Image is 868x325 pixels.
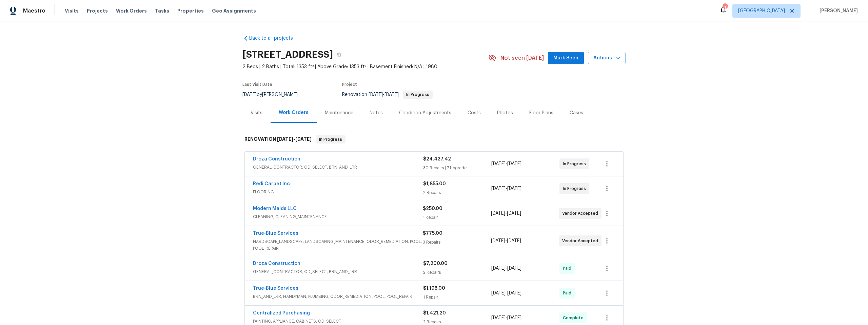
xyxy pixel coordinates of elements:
[65,7,79,14] span: Visits
[253,181,290,186] a: Redi Carpet Inc
[251,110,262,116] div: Visits
[253,157,300,161] a: Droza Construction
[242,35,308,42] a: Back to all projects
[423,286,445,291] span: $1,198.00
[491,185,521,192] span: -
[253,164,423,171] span: GENERAL_CONTRACTOR, OD_SELECT, BRN_AND_LRR
[491,211,505,216] span: [DATE]
[491,316,506,320] span: [DATE]
[423,231,442,236] span: $775.00
[333,49,345,61] button: Copy Address
[423,261,448,266] span: $7,200.00
[242,92,257,97] span: [DATE]
[253,318,423,325] span: PAINTING, APPLIANCE, CABINETS, OD_SELECT
[588,52,626,64] button: Actions
[253,261,300,266] a: Droza Construction
[242,129,626,150] div: RENOVATION [DATE]-[DATE]In Progress
[507,291,521,295] span: [DATE]
[399,110,451,116] div: Condition Adjustments
[491,265,521,272] span: -
[491,238,505,243] span: [DATE]
[87,7,108,14] span: Projects
[562,210,601,217] span: Vendor Accepted
[295,137,312,141] span: [DATE]
[342,82,357,87] span: Project
[423,157,451,161] span: $24,427.42
[279,109,309,116] div: Work Orders
[253,268,423,275] span: GENERAL_CONTRACTOR, OD_SELECT, BRN_AND_LRR
[242,51,333,58] h2: [STREET_ADDRESS]
[507,161,521,166] span: [DATE]
[370,110,383,116] div: Notes
[277,137,312,141] span: -
[593,54,620,62] span: Actions
[253,238,423,252] span: HARDSCAPE_LANDSCAPE, LANDSCAPING_MAINTENANCE, ODOR_REMEDIATION, POOL, POOL_REPAIR
[177,7,204,14] span: Properties
[403,93,432,97] span: In Progress
[244,135,312,144] h6: RENOVATION
[507,186,521,191] span: [DATE]
[723,4,727,11] div: 1
[242,82,272,87] span: Last Visit Date
[325,110,353,116] div: Maintenance
[491,266,506,271] span: [DATE]
[548,52,584,64] button: Mark Seen
[491,237,521,244] span: -
[491,290,521,297] span: -
[23,7,45,14] span: Maestro
[253,206,297,211] a: Modern Maids LLC
[500,55,544,61] span: Not seen [DATE]
[423,311,446,316] span: $1,421.20
[553,54,578,62] span: Mark Seen
[423,181,446,186] span: $1,855.00
[423,165,491,171] div: 30 Repairs | 7 Upgrade
[507,316,521,320] span: [DATE]
[242,91,306,99] div: by [PERSON_NAME]
[529,110,553,116] div: Floor Plans
[423,294,491,301] div: 1 Repair
[817,7,858,14] span: [PERSON_NAME]
[563,265,574,272] span: Paid
[491,161,506,166] span: [DATE]
[491,291,506,295] span: [DATE]
[507,266,521,271] span: [DATE]
[563,290,574,297] span: Paid
[277,137,293,141] span: [DATE]
[423,189,491,196] div: 2 Repairs
[423,239,491,246] div: 3 Repairs
[423,214,491,221] div: 1 Repair
[316,136,345,143] span: In Progress
[738,7,785,14] span: [GEOGRAPHIC_DATA]
[253,231,298,236] a: True-Blue Services
[491,186,506,191] span: [DATE]
[384,92,399,97] span: [DATE]
[116,7,147,14] span: Work Orders
[155,8,169,13] span: Tasks
[563,160,589,167] span: In Progress
[507,211,521,216] span: [DATE]
[253,213,423,220] span: CLEANING, CLEANING_MAINTENANCE
[491,160,521,167] span: -
[212,7,256,14] span: Geo Assignments
[563,314,586,321] span: Complete
[253,286,298,291] a: True-Blue Services
[242,63,488,70] span: 2 Beds | 2 Baths | Total: 1353 ft² | Above Grade: 1353 ft² | Basement Finished: N/A | 1980
[423,269,491,276] div: 2 Repairs
[423,206,442,211] span: $250.00
[369,92,383,97] span: [DATE]
[342,92,433,97] span: Renovation
[563,185,589,192] span: In Progress
[253,189,423,195] span: FLOORING
[468,110,481,116] div: Costs
[253,311,310,316] a: Centralized Purchasing
[562,237,601,244] span: Vendor Accepted
[497,110,513,116] div: Photos
[507,238,521,243] span: [DATE]
[491,314,521,321] span: -
[253,293,423,300] span: BRN_AND_LRR, HANDYMAN, PLUMBING, ODOR_REMEDIATION, POOL, POOL_REPAIR
[491,210,521,217] span: -
[570,110,583,116] div: Cases
[369,92,399,97] span: -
